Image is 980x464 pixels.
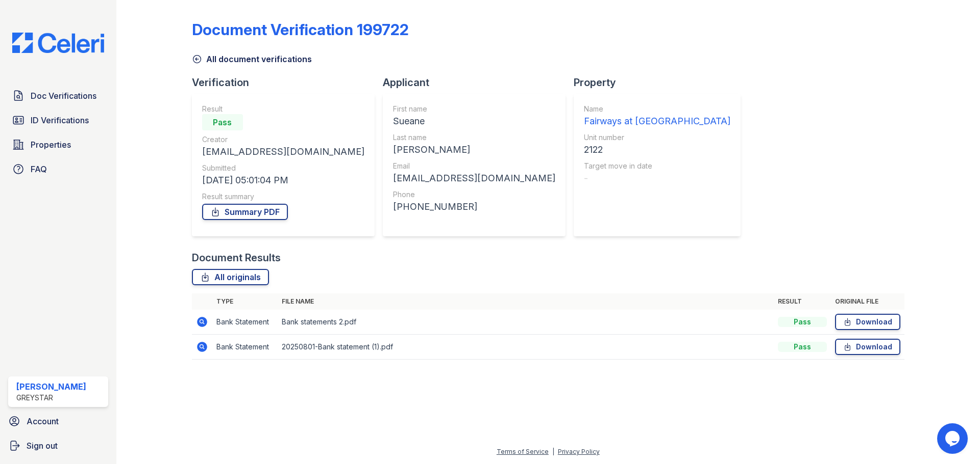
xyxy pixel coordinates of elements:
[778,317,827,327] div: Pass
[202,104,364,114] div: Result
[383,75,574,90] div: Applicant
[278,335,774,360] td: 20250801-Bank statement (1).pdf
[393,161,555,171] div: Email
[831,293,904,310] th: Original file
[27,415,59,427] span: Account
[778,342,827,352] div: Pass
[8,86,108,106] a: Doc Verifications
[4,411,112,431] a: Account
[278,293,774,310] th: File name
[202,192,364,202] div: Result summary
[584,104,730,128] a: Name Fairways at [GEOGRAPHIC_DATA]
[497,448,549,455] a: Terms of Service
[8,134,108,155] a: Properties
[4,435,112,456] a: Sign out
[212,293,278,310] th: Type
[192,75,383,90] div: Verification
[202,134,364,145] div: Creator
[202,173,364,187] div: [DATE] 05:01:04 PM
[393,171,555,185] div: [EMAIL_ADDRESS][DOMAIN_NAME]
[192,269,269,285] a: All originals
[937,423,970,454] iframe: chat widget
[212,335,278,360] td: Bank Statement
[774,293,831,310] th: Result
[202,204,288,220] a: Summary PDF
[27,440,58,452] span: Sign out
[16,380,86,393] div: [PERSON_NAME]
[31,163,47,175] span: FAQ
[212,310,278,335] td: Bank Statement
[393,143,555,157] div: [PERSON_NAME]
[16,393,86,403] div: Greystar
[202,114,243,130] div: Pass
[584,161,730,171] div: Target move in date
[393,189,555,200] div: Phone
[192,53,312,65] a: All document verifications
[8,110,108,130] a: ID Verifications
[584,143,730,157] div: 2122
[192,251,281,265] div: Document Results
[202,163,364,173] div: Submitted
[574,75,749,90] div: Property
[584,171,730,185] div: -
[393,114,555,128] div: Sueane
[192,20,409,39] div: Document Verification 199722
[4,33,112,53] img: CE_Logo_Blue-a8612792a0a2168367f1c8372b55b34899dd931a85d93a1a3d3e32e68fde9ad4.png
[835,314,900,330] a: Download
[202,145,364,159] div: [EMAIL_ADDRESS][DOMAIN_NAME]
[584,104,730,114] div: Name
[31,114,89,126] span: ID Verifications
[584,114,730,128] div: Fairways at [GEOGRAPHIC_DATA]
[584,132,730,143] div: Unit number
[31,139,71,151] span: Properties
[393,132,555,143] div: Last name
[558,448,600,455] a: Privacy Policy
[393,104,555,114] div: First name
[278,310,774,335] td: Bank statements 2.pdf
[552,448,554,455] div: |
[8,159,108,179] a: FAQ
[31,90,96,102] span: Doc Verifications
[393,200,555,214] div: [PHONE_NUMBER]
[835,339,900,355] a: Download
